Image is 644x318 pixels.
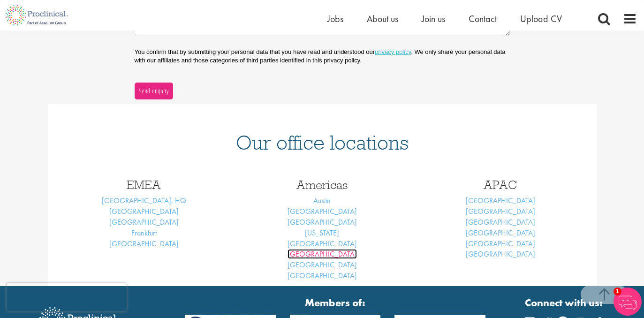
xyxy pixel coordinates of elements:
[327,13,343,25] a: Jobs
[62,179,226,191] h3: EMEA
[288,249,357,259] a: [GEOGRAPHIC_DATA]
[288,206,357,216] a: [GEOGRAPHIC_DATA]
[469,13,497,25] a: Contact
[102,196,186,205] a: [GEOGRAPHIC_DATA], HQ
[138,86,169,96] span: Send enquiry
[418,179,583,191] h3: APAC
[288,271,357,280] a: [GEOGRAPHIC_DATA]
[288,260,357,270] a: [GEOGRAPHIC_DATA]
[466,217,535,227] a: [GEOGRAPHIC_DATA]
[466,239,535,249] a: [GEOGRAPHIC_DATA]
[466,196,535,205] a: [GEOGRAPHIC_DATA]
[367,13,398,25] a: About us
[62,132,583,153] h1: Our office locations
[288,217,357,227] a: [GEOGRAPHIC_DATA]
[131,228,157,238] a: Frankfurt
[520,13,562,25] a: Upload CV
[109,239,179,249] a: [GEOGRAPHIC_DATA]
[614,288,621,295] span: 1
[240,179,404,191] h3: Americas
[109,217,179,227] a: [GEOGRAPHIC_DATA]
[135,48,510,65] p: You confirm that by submitting your personal data that you have read and understood our . We only...
[466,249,535,259] a: [GEOGRAPHIC_DATA]
[614,288,642,316] img: Chatbot
[305,228,339,238] a: [US_STATE]
[7,283,127,311] iframe: reCAPTCHA
[109,206,179,216] a: [GEOGRAPHIC_DATA]
[288,239,357,249] a: [GEOGRAPHIC_DATA]
[375,48,411,55] a: privacy policy
[525,295,605,310] strong: Connect with us:
[466,206,535,216] a: [GEOGRAPHIC_DATA]
[135,83,173,99] button: Send enquiry
[185,295,486,310] strong: Members of:
[422,13,445,25] a: Join us
[313,196,331,205] a: Austin
[466,228,535,238] a: [GEOGRAPHIC_DATA]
